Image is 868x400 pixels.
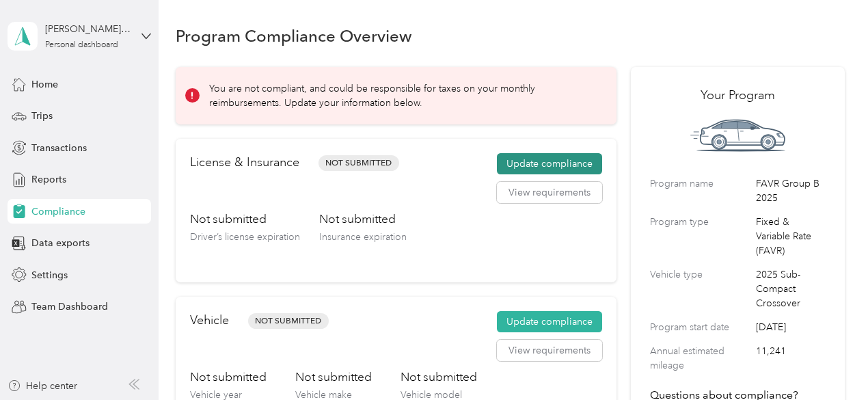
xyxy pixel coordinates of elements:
span: Home [31,77,58,92]
h3: Not submitted [319,211,407,228]
span: Driver’s license expiration [190,231,300,243]
button: View requirements [497,182,602,204]
span: Insurance expiration [319,231,407,243]
span: Trips [31,109,53,123]
span: Not Submitted [318,155,399,171]
span: [DATE] [756,320,825,334]
span: Fixed & Variable Rate (FAVR) [756,215,825,258]
iframe: Everlance-gr Chat Button Frame [791,323,868,400]
span: Transactions [31,141,87,155]
span: Settings [31,268,68,282]
button: Help center [8,379,77,393]
span: FAVR Group B 2025 [756,176,825,205]
span: Not Submitted [248,313,329,329]
button: View requirements [497,340,602,362]
span: 2025 Sub-Compact Crossover [756,267,825,310]
h3: Not submitted [401,369,477,386]
label: Program name [650,176,751,205]
h3: Not submitted [190,211,300,228]
span: Team Dashboard [31,299,108,314]
h3: Not submitted [190,369,267,386]
label: Program type [650,215,751,258]
span: Data exports [31,236,90,250]
h1: Program Compliance Overview [176,29,412,43]
button: Update compliance [497,311,602,333]
h2: License & Insurance [190,153,299,172]
p: You are not compliant, and could be responsible for taxes on your monthly reimbursements. Update ... [209,81,597,110]
span: 11,241 [756,344,825,373]
h2: Your Program [650,86,825,105]
label: Annual estimated mileage [650,344,751,373]
button: Update compliance [497,153,602,175]
h2: Vehicle [190,311,229,330]
label: Program start date [650,320,751,334]
div: Personal dashboard [45,41,118,49]
h3: Not submitted [295,369,372,386]
label: Vehicle type [650,267,751,310]
div: [PERSON_NAME] [PERSON_NAME] III [45,22,131,36]
span: Reports [31,172,66,187]
span: Compliance [31,204,85,219]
